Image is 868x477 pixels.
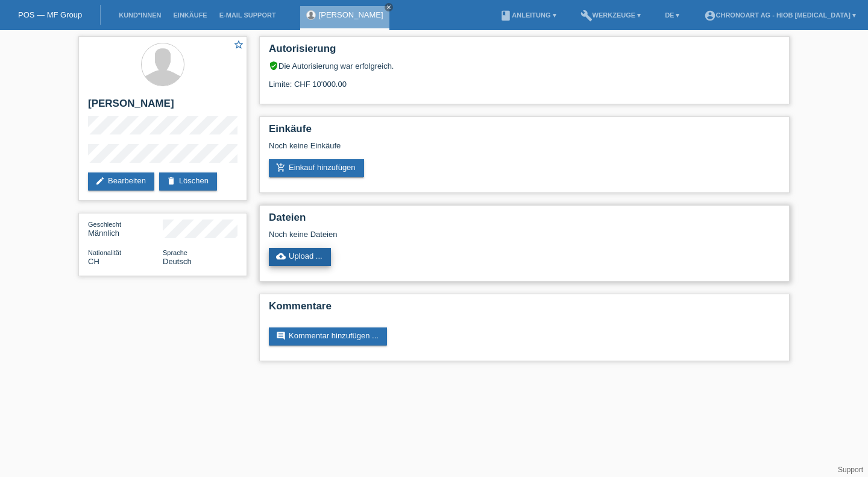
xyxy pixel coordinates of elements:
[269,300,780,318] h2: Kommentare
[269,123,780,141] h2: Einkäufe
[269,71,780,89] div: Limite: CHF 10'000.00
[386,4,392,10] i: close
[88,249,121,256] span: Nationalität
[88,221,121,228] span: Geschlecht
[276,331,286,341] i: comment
[233,39,244,52] a: star_border
[88,220,163,238] div: Männlich
[269,159,364,177] a: add_shopping_cartEinkauf hinzufügen
[385,3,393,11] a: close
[88,257,99,266] span: Schweiz
[213,11,282,19] a: E-Mail Support
[838,466,863,474] a: Support
[269,61,278,71] i: verified_user
[704,10,716,22] i: account_circle
[159,172,217,191] a: deleteLöschen
[113,11,167,19] a: Kund*innen
[269,230,637,239] div: Noch keine Dateien
[269,141,780,159] div: Noch keine Einkäufe
[233,39,244,50] i: star_border
[88,172,154,191] a: editBearbeiten
[269,248,331,266] a: cloud_uploadUpload ...
[276,251,286,261] i: cloud_upload
[574,11,647,19] a: buildWerkzeuge ▾
[494,11,562,19] a: bookAnleitung ▾
[163,257,192,266] span: Deutsch
[269,327,387,346] a: commentKommentar hinzufügen ...
[659,11,685,19] a: DE ▾
[500,10,512,22] i: book
[698,11,863,19] a: account_circleChronoart AG - Hiob [MEDICAL_DATA] ▾
[18,10,82,19] a: POS — MF Group
[580,10,593,22] i: build
[319,10,383,19] a: [PERSON_NAME]
[95,176,105,186] i: edit
[276,163,286,172] i: add_shopping_cart
[88,98,237,116] h2: [PERSON_NAME]
[269,212,780,230] h2: Dateien
[269,61,780,71] div: Die Autorisierung war erfolgreich.
[163,249,187,256] span: Sprache
[269,43,780,61] h2: Autorisierung
[166,176,176,186] i: delete
[167,11,213,19] a: Einkäufe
